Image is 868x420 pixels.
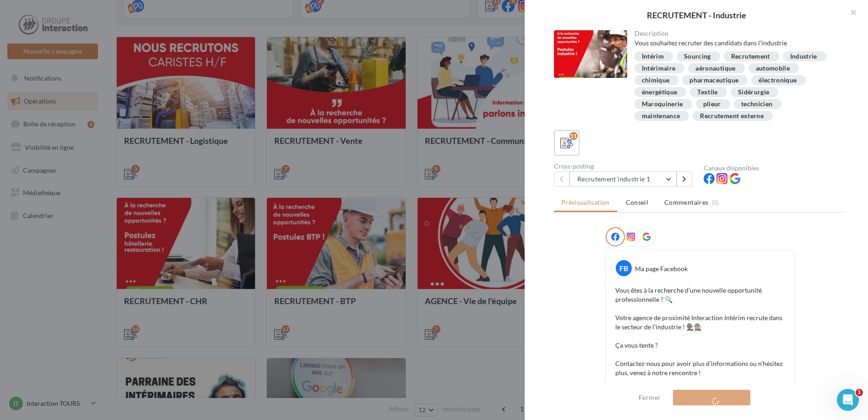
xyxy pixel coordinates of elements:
[642,53,664,60] div: Intérim
[837,389,859,411] iframe: Intercom live chat
[856,389,863,396] span: 1
[731,53,770,60] div: Recrutement
[741,101,773,108] div: technicien
[790,53,817,60] div: Industrie
[704,165,846,171] div: Canaux disponibles
[712,199,720,206] span: (0)
[642,113,680,120] div: maintenance
[689,77,738,84] div: pharmaceutique
[759,77,797,84] div: électronique
[703,101,721,108] div: plieur
[695,65,735,72] div: aéronautique
[570,171,677,187] button: Recrutement industrie 1
[642,89,678,96] div: énergétique
[570,132,578,140] div: 11
[626,198,648,206] span: Conseil
[664,198,708,207] span: Commentaires
[642,65,676,72] div: Intérimaire
[539,11,853,19] div: RECRUTEMENT - Industrie
[697,89,717,96] div: Textile
[635,392,664,403] button: Fermer
[615,286,785,377] p: Vous êtes à la recherche d’une nouvelle opportunité professionnelle ? 🔍 Votre agence de proximité...
[642,77,670,84] div: chimique
[756,65,790,72] div: automobile
[616,260,632,276] div: FB
[635,30,839,37] div: Description
[700,113,764,120] div: Recrutement externe
[635,264,688,273] div: Ma page Facebook
[554,163,696,169] div: Cross-posting
[738,89,770,96] div: Sidérurgie
[684,53,711,60] div: Sourcing
[642,101,683,108] div: Maroquinerie
[635,38,839,48] div: Vous souhaitez recruter des candidats dans l'industrie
